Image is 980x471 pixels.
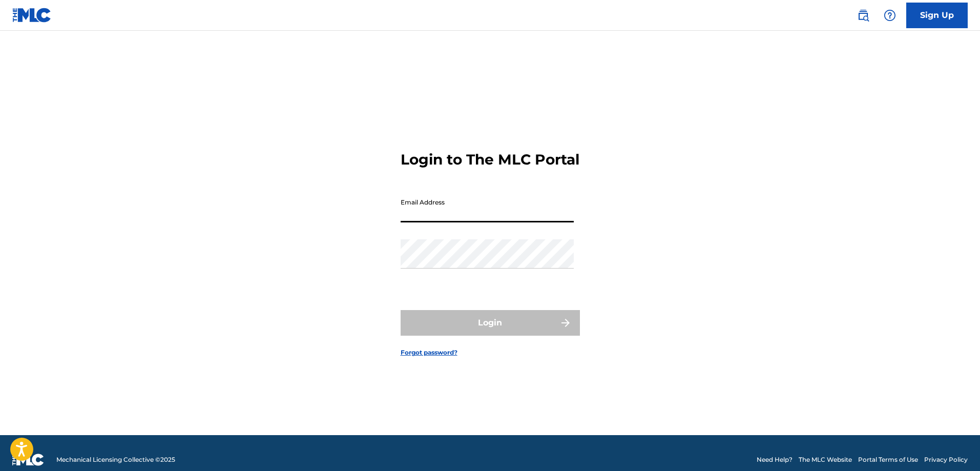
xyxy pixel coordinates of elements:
[884,9,896,22] img: help
[858,455,918,464] a: Portal Terms of Use
[799,455,852,464] a: The MLC Website
[857,9,869,22] img: search
[906,3,968,28] a: Sign Up
[757,455,793,464] a: Need Help?
[401,348,457,357] a: Forgot password?
[853,5,873,26] a: Public Search
[12,8,52,23] img: MLC Logo
[12,454,44,466] img: logo
[880,5,900,26] div: Help
[929,422,980,471] iframe: Chat Widget
[924,455,968,464] a: Privacy Policy
[401,151,579,169] h3: Login to The MLC Portal
[56,455,175,464] span: Mechanical Licensing Collective © 2025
